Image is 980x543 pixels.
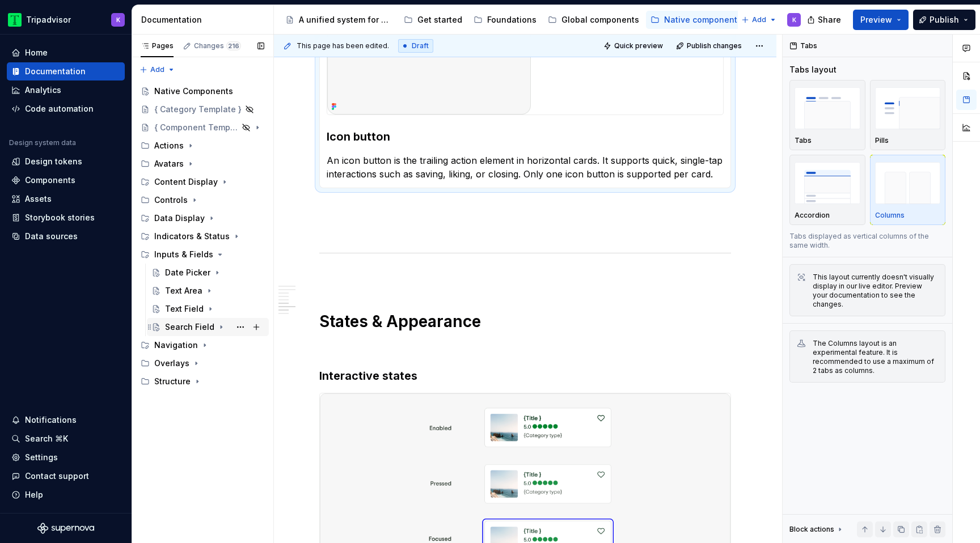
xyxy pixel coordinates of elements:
a: Assets [7,190,125,208]
div: Changes [194,41,241,50]
span: Quick preview [614,41,663,50]
button: Help [7,486,125,504]
div: This layout currently doesn't visually display in our live editor. Preview your documentation to ... [813,273,938,309]
button: placeholderAccordion [789,155,865,225]
div: { Component Template } [154,122,238,133]
div: Documentation [25,66,86,77]
div: Structure [154,376,191,387]
a: Design tokens [7,152,125,171]
a: Data sources [7,227,125,245]
div: Search ⌘K [25,433,68,444]
a: Global components [543,11,644,29]
a: A unified system for every journey. [281,11,397,29]
div: Indicators & Status [154,231,230,242]
div: Overlays [136,354,269,372]
div: Contact support [25,470,89,482]
a: Get started [399,11,467,29]
span: Preview [860,14,892,26]
img: placeholder [795,87,860,129]
div: Content Display [154,176,218,188]
div: Text Area [165,285,202,296]
div: Tabs layout [789,64,837,75]
div: Overlays [154,358,189,369]
div: { Category Template } [154,104,242,115]
a: Foundations [469,11,541,29]
div: The Columns layout is an experimental feature. It is recommended to use a maximum of 2 tabs as co... [813,339,938,375]
div: Avatars [136,155,269,173]
div: Home [25,47,48,58]
a: Text Field [147,300,269,318]
div: Navigation [154,340,198,351]
div: Design tokens [25,156,82,167]
div: Avatars [154,158,184,169]
button: placeholderTabs [789,80,865,150]
p: Accordion [795,211,830,220]
span: Publish changes [687,41,742,50]
a: Documentation [7,62,125,80]
span: Add [752,15,766,24]
div: Storybook stories [25,212,95,223]
div: Date Picker [165,267,210,278]
a: Supernova Logo [37,523,94,534]
button: placeholderColumns [870,155,946,225]
a: Settings [7,448,125,466]
div: Global components [561,14,639,26]
div: Native Components [154,86,233,97]
img: placeholder [875,162,941,203]
div: Design system data [9,138,76,147]
a: Text Area [147,282,269,300]
div: Inputs & Fields [154,249,213,260]
button: Add [136,62,179,78]
img: placeholder [795,162,860,203]
a: Home [7,44,125,62]
p: Columns [875,211,905,220]
div: Block actions [789,521,844,537]
div: Page tree [281,9,736,31]
button: Add [738,12,780,28]
button: Share [801,10,848,30]
a: Analytics [7,81,125,99]
div: Notifications [25,414,77,426]
h1: States & Appearance [319,311,731,332]
div: Tripadvisor [26,14,71,26]
img: 0ed0e8b8-9446-497d-bad0-376821b19aa5.png [8,13,22,27]
div: Page tree [136,82,269,391]
div: Native components [664,14,742,26]
a: Native Components [136,82,269,100]
div: Inputs & Fields [136,245,269,264]
p: An icon button is the trailing action element in horizontal cards. It supports quick, single-tap ... [327,154,724,181]
div: Pages [141,41,174,50]
span: Share [818,14,841,26]
div: Data Display [154,213,205,224]
button: TripadvisorK [2,7,129,32]
div: Documentation [141,14,269,26]
div: Analytics [25,84,61,96]
a: Storybook stories [7,209,125,227]
div: Get started [417,14,462,26]
a: { Component Template } [136,118,269,137]
button: placeholderPills [870,80,946,150]
button: Publish [913,10,975,30]
button: Notifications [7,411,125,429]
div: A unified system for every journey. [299,14,392,26]
div: Settings [25,452,58,463]
div: Indicators & Status [136,227,269,245]
p: Tabs displayed as vertical columns of the same width. [789,232,945,250]
div: Components [25,175,75,186]
button: Publish changes [673,38,747,54]
div: Foundations [487,14,537,26]
div: Controls [154,194,188,206]
a: Native components [646,11,746,29]
a: Search Field [147,318,269,336]
div: K [792,15,796,24]
div: Text Field [165,303,204,315]
div: Data Display [136,209,269,227]
div: Assets [25,193,52,205]
a: Components [7,171,125,189]
span: Add [150,65,164,74]
h3: Icon button [327,129,724,145]
a: Date Picker [147,264,269,282]
div: Structure [136,372,269,391]
div: Code automation [25,103,94,114]
div: Actions [136,137,269,155]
